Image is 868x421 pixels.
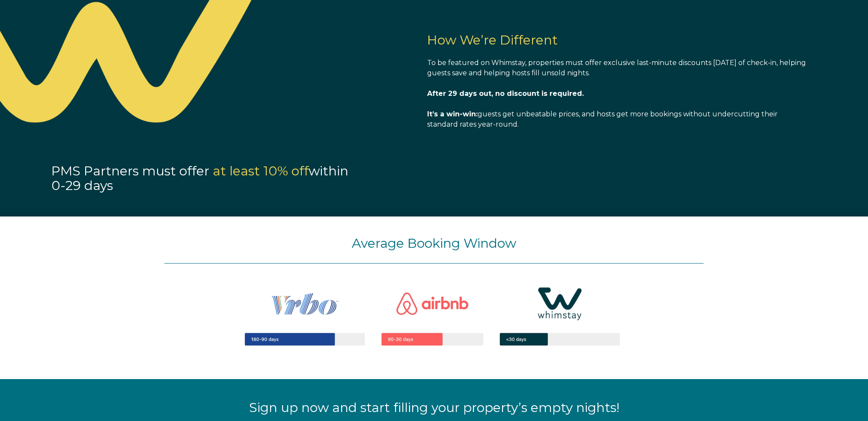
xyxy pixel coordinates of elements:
[51,163,348,194] span: PMS Partners must offer within 0-29 days
[427,32,558,48] span: How We’re Different
[427,89,584,98] span: After 29 days out, no discount is required.
[352,235,516,251] span: Average Booking Window
[427,110,778,128] span: guests get unbeatable prices, and hosts get more bookings without undercutting their standard rat...
[249,400,619,415] span: Sign up now and start filling your property’s empty nights!
[216,264,652,368] img: Captura de pantalla 2025-05-06 a la(s) 5.25.03 p.m.
[427,59,806,77] span: To be featured on Whimstay, properties must offer exclusive last-minute discounts [DATE] of check...
[213,163,309,179] span: at least 10% off
[427,110,478,118] span: It’s a win-win:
